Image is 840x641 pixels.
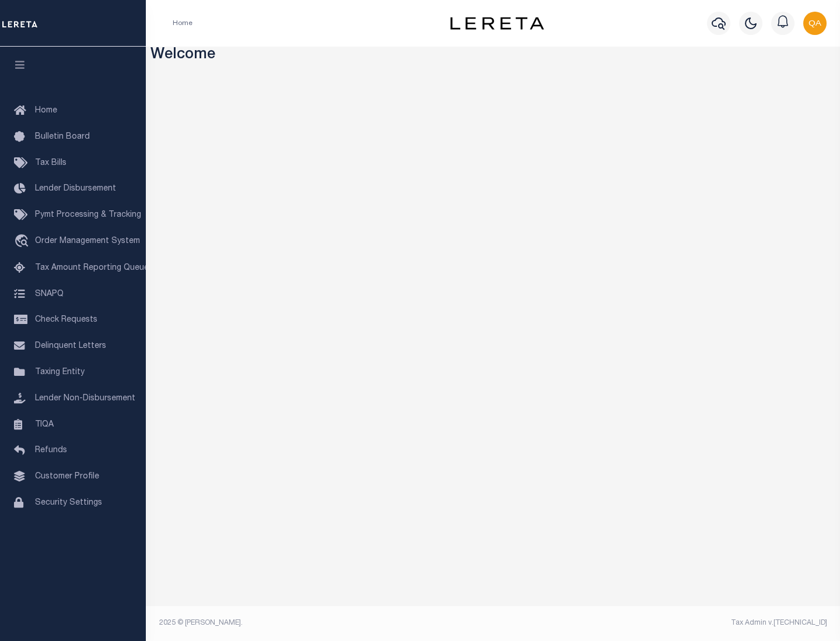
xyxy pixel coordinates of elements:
div: 2025 © [PERSON_NAME]. [150,618,494,628]
span: TIQA [35,420,54,428]
span: Lender Disbursement [35,185,116,193]
img: svg+xml;base64,PHN2ZyB4bWxucz0iaHR0cDovL3d3dy53My5vcmcvMjAwMC9zdmciIHBvaW50ZXItZXZlbnRzPSJub25lIi... [803,12,827,35]
span: Customer Profile [35,473,99,481]
div: Tax Admin v.[TECHNICAL_ID] [502,618,827,628]
img: logo-dark.svg [450,17,544,30]
span: Security Settings [35,499,102,507]
span: Bulletin Board [35,133,90,141]
span: Taxing Entity [35,368,85,376]
li: Home [173,18,192,29]
span: Lender Non-Disbursement [35,395,135,403]
span: Tax Amount Reporting Queue [35,264,149,272]
i: travel_explore [14,234,33,249]
span: Home [35,107,57,115]
span: Order Management System [35,237,140,245]
span: Pymt Processing & Tracking [35,211,141,219]
span: Check Requests [35,316,97,324]
span: SNAPQ [35,290,64,298]
span: Tax Bills [35,159,66,167]
span: Refunds [35,446,67,455]
h3: Welcome [150,47,836,65]
span: Delinquent Letters [35,342,106,350]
